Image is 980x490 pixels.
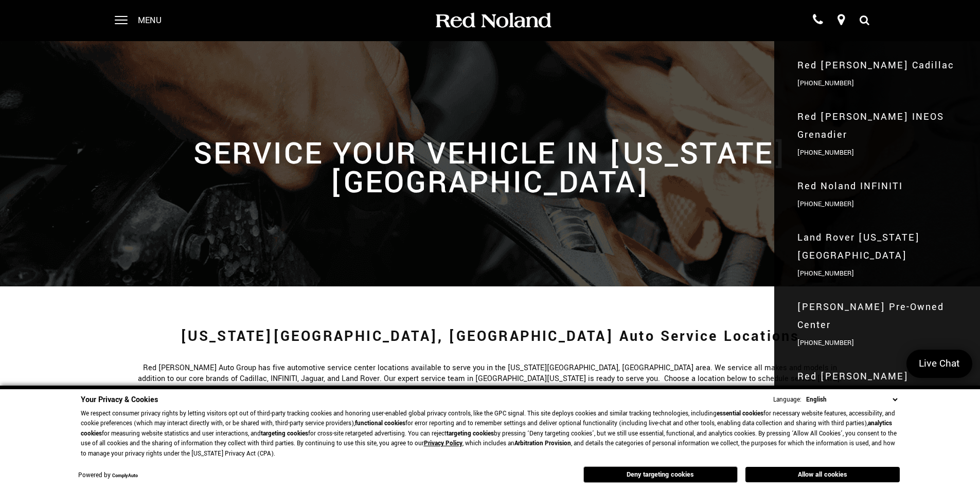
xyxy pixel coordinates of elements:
span: Live Chat [914,357,965,371]
h1: [US_STATE][GEOGRAPHIC_DATA], [GEOGRAPHIC_DATA] Auto Service Locations [138,316,843,357]
span: Your Privacy & Cookies [81,394,158,405]
img: Red Noland Auto Group [434,12,552,30]
a: Privacy Policy [424,439,462,448]
strong: targeting cookies [447,429,494,438]
a: [PHONE_NUMBER] [797,79,854,88]
span: Red [PERSON_NAME] Collision Center [797,368,957,404]
strong: targeting cookies [261,429,308,438]
p: Red [PERSON_NAME] Auto Group has five automotive service center locations available to serve you ... [138,362,843,384]
strong: essential cookies [717,409,763,418]
a: [PHONE_NUMBER] [797,148,854,157]
a: [PHONE_NUMBER] [797,338,854,348]
strong: functional cookies [355,419,405,428]
a: Live Chat [906,350,972,378]
button: Deny targeting cookies [583,466,738,483]
span: Red [PERSON_NAME] Cadillac [797,57,957,75]
p: We respect consumer privacy rights by letting visitors opt out of third-party tracking cookies an... [81,409,900,459]
span: Red [PERSON_NAME] INEOS Grenadier [797,108,957,144]
span: [PERSON_NAME] Pre-Owned Center [797,298,957,334]
select: Language Select [804,394,900,405]
span: Red Noland INFINITI [797,177,957,195]
div: Language: [773,396,801,403]
a: [PHONE_NUMBER] [797,199,854,209]
span: Land Rover [US_STATE][GEOGRAPHIC_DATA] [797,229,957,265]
a: ComplyAuto [112,473,138,479]
button: Allow all cookies [745,467,900,482]
strong: analytics cookies [81,419,892,438]
h2: Service Your Vehicle in [US_STATE][GEOGRAPHIC_DATA] [138,130,843,197]
div: Powered by [78,473,138,479]
a: [PHONE_NUMBER] [797,269,854,278]
strong: Arbitration Provision [514,439,571,448]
